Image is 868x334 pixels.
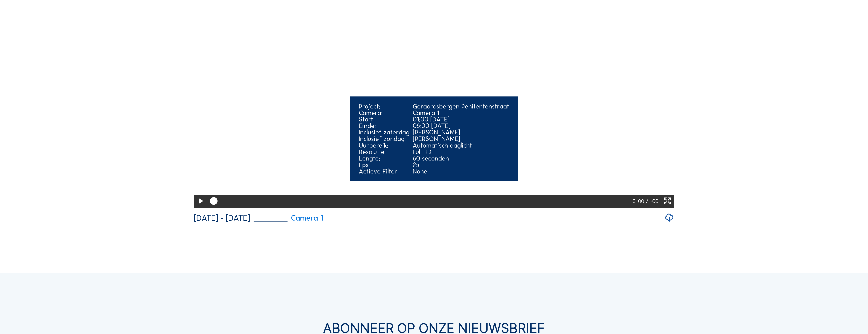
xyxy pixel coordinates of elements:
[359,136,411,142] div: Inclusief zondag:
[413,142,509,149] div: Automatisch daglicht
[359,149,411,155] div: Resolutie:
[359,129,411,136] div: Inclusief zaterdag:
[413,149,509,155] div: Full HD
[359,110,411,116] div: Camera:
[194,214,250,222] div: [DATE] - [DATE]
[413,116,509,123] div: 01:00 [DATE]
[359,123,411,129] div: Einde:
[254,214,323,222] a: Camera 1
[413,103,509,110] div: Geraardsbergen Penitentenstraat
[359,168,411,175] div: Actieve Filter:
[359,142,411,149] div: Uurbereik:
[413,123,509,129] div: 05:00 [DATE]
[413,110,509,116] div: Camera 1
[413,155,509,162] div: 60 seconden
[633,195,646,208] div: 0: 00
[413,168,509,175] div: None
[359,162,411,168] div: Fps:
[413,136,509,142] div: [PERSON_NAME]
[646,195,658,208] div: / 1:00
[359,103,411,110] div: Project:
[413,129,509,136] div: [PERSON_NAME]
[413,162,509,168] div: 25
[359,116,411,123] div: Start:
[359,155,411,162] div: Lengte:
